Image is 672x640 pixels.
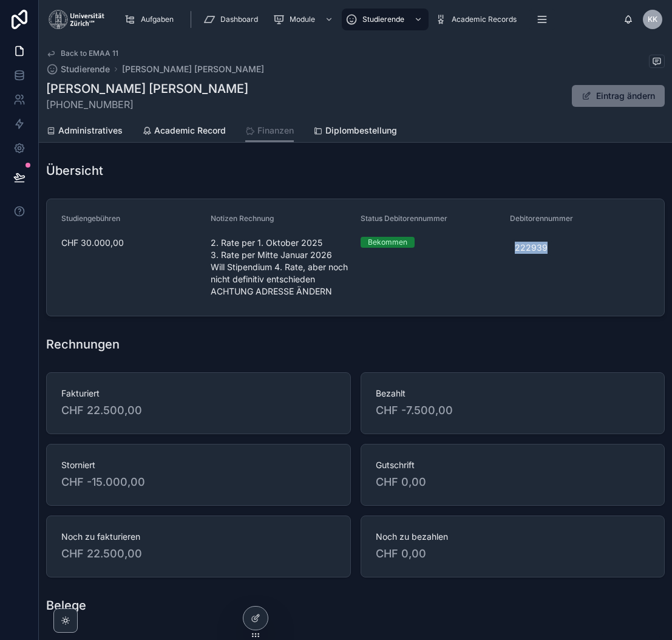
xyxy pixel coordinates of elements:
[46,120,123,144] a: Administratives
[61,474,336,491] span: CHF -15.000,00
[376,387,650,400] span: Bezahlt
[290,15,315,24] span: Module
[46,63,110,75] a: Studierende
[46,336,120,353] h1: Rechnungen
[342,9,429,30] a: Studierende
[154,124,226,137] span: Academic Record
[122,63,264,75] a: [PERSON_NAME] [PERSON_NAME]
[648,15,657,24] span: KK
[515,242,548,254] span: 222939
[376,545,650,562] span: CHF 0,00
[61,387,336,400] span: Fakturiert
[211,237,350,298] span: 2. Rate per 1. Oktober 2025 3. Rate per Mitte Januar 2026 Will Stipendium 4. Rate, aber noch nich...
[368,237,407,248] div: Bekommen
[362,15,404,24] span: Studierende
[61,49,118,58] span: Back to EMAA 11
[61,402,336,419] span: CHF 22.500,00
[61,545,336,562] span: CHF 22.500,00
[376,474,650,491] span: CHF 0,00
[572,85,665,107] button: Eintrag ändern
[46,597,86,614] h1: Belege
[269,9,339,30] a: Module
[376,531,650,543] span: Noch zu bezahlen
[61,237,201,249] span: CHF 30.000,00
[120,9,182,30] a: Aufgaben
[46,49,118,58] a: Back to EMAA 11
[257,124,294,137] span: Finanzen
[376,459,650,471] span: Gutschrift
[452,15,517,24] span: Academic Records
[58,124,123,137] span: Administratives
[200,9,266,30] a: Dashboard
[61,531,336,543] span: Noch zu fakturieren
[141,15,174,24] span: Aufgaben
[46,80,248,97] h1: [PERSON_NAME] [PERSON_NAME]
[313,120,397,144] a: Diplombestellung
[61,214,120,223] span: Studiengebühren
[142,120,226,144] a: Academic Record
[61,459,336,471] span: Storniert
[61,63,110,75] span: Studierende
[114,6,623,33] div: scrollable content
[245,120,294,143] a: Finanzen
[431,9,525,30] a: Academic Records
[211,214,274,223] span: Notizen Rechnung
[46,162,103,179] h1: Übersicht
[376,402,650,419] span: CHF -7.500,00
[361,214,447,223] span: Status Debitorennummer
[510,214,573,223] span: Debitorennummer
[49,10,104,29] img: App logo
[46,97,248,112] span: [PHONE_NUMBER]
[325,124,397,137] span: Diplombestellung
[220,15,258,24] span: Dashboard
